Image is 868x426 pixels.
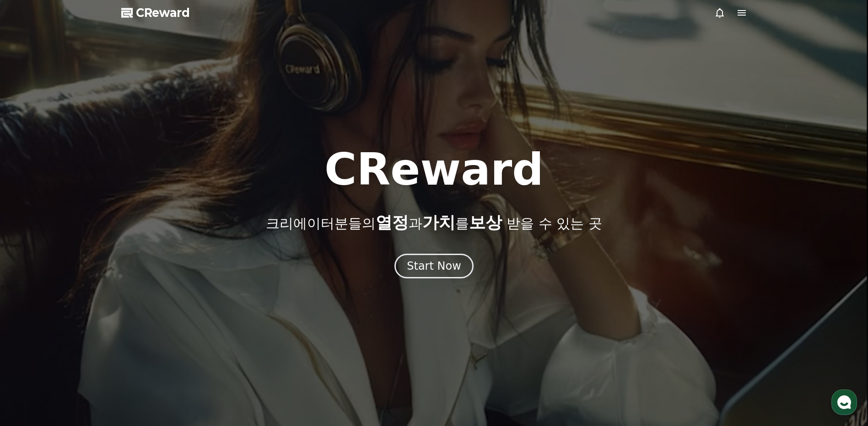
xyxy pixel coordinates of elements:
[266,213,602,232] p: 크리에이터분들의 과 를 받을 수 있는 곳
[376,213,409,232] span: 열정
[394,254,474,278] button: Start Now
[422,213,455,232] span: 가치
[121,5,190,20] a: CReward
[324,148,544,192] h1: CReward
[394,263,474,272] a: Start Now
[136,5,190,20] span: CReward
[407,259,461,273] div: Start Now
[469,213,502,232] span: 보상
